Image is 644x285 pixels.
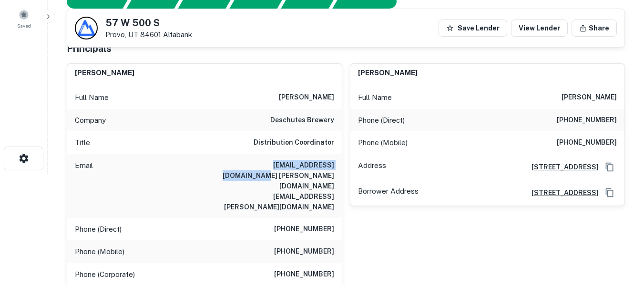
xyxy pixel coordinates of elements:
[358,137,408,148] p: Phone (Mobile)
[274,246,334,257] h6: [PHONE_NUMBER]
[358,115,405,126] p: Phone (Direct)
[557,137,617,148] h6: [PHONE_NUMBER]
[274,224,334,235] h6: [PHONE_NUMBER]
[75,137,90,148] p: Title
[358,186,419,200] p: Borrower Address
[67,41,112,56] h5: Principals
[105,30,192,39] p: Provo, UT 84601
[75,68,134,79] h6: [PERSON_NAME]
[439,20,507,37] button: Save Lender
[524,162,599,172] a: [STREET_ADDRESS]
[279,92,334,103] h6: [PERSON_NAME]
[75,92,109,103] p: Full Name
[603,186,617,200] button: Copy Address
[75,269,135,280] p: Phone (Corporate)
[596,209,644,255] iframe: Chat Widget
[562,92,617,103] h6: [PERSON_NAME]
[511,20,568,37] a: View Lender
[75,115,106,126] p: Company
[358,92,392,103] p: Full Name
[524,187,599,198] a: [STREET_ADDRESS]
[75,224,122,235] p: Phone (Direct)
[75,246,124,257] p: Phone (Mobile)
[75,160,93,212] p: Email
[105,18,192,28] h5: 57 W 500 S
[603,160,617,174] button: Copy Address
[358,160,386,174] p: Address
[270,115,334,126] h6: deschutes brewery
[163,30,192,39] a: Altabank
[572,20,617,37] button: Share
[220,160,334,212] h6: [EMAIL_ADDRESS][DOMAIN_NAME] [PERSON_NAME][DOMAIN_NAME][EMAIL_ADDRESS][PERSON_NAME][DOMAIN_NAME]
[254,137,334,148] h6: Distribution Coordinator
[358,68,418,79] h6: [PERSON_NAME]
[3,6,45,31] a: Saved
[557,115,617,126] h6: [PHONE_NUMBER]
[274,269,334,280] h6: [PHONE_NUMBER]
[17,22,31,29] span: Saved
